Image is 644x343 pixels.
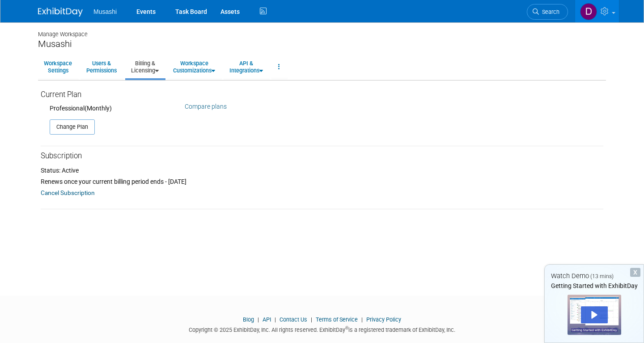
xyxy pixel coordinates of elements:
[41,146,603,161] div: Subscription
[280,316,307,323] a: Contact Us
[630,268,640,277] div: Dismiss
[545,271,644,281] div: Watch Demo
[309,316,314,323] span: |
[41,187,95,198] a: Cancel Subscription
[255,316,261,323] span: |
[224,56,269,78] a: API &Integrations
[38,38,606,50] div: Musashi
[527,4,568,20] a: Search
[366,316,401,323] a: Privacy Policy
[243,316,254,323] a: Blog
[38,22,606,38] div: Manage Workspace
[272,316,278,323] span: |
[316,316,358,323] a: Terms of Service
[545,281,644,290] div: Getting Started with ExhibitDay
[581,306,608,323] div: Play
[50,104,171,113] div: Professional
[41,166,603,175] div: Status: Active
[580,3,597,20] img: Daniel Agar
[185,103,227,110] a: Compare plans
[38,8,83,17] img: ExhibitDay
[41,85,171,104] div: Current Plan
[41,177,603,186] div: Renews once your current billing period ends - [DATE]
[167,56,221,78] a: WorkspaceCustomizations
[125,56,165,78] a: Billing &Licensing
[80,56,123,78] a: Users &Permissions
[590,273,614,279] span: (13 mins)
[93,8,117,15] span: Musashi
[345,326,348,330] sup: ®
[539,8,559,15] span: Search
[50,119,95,135] button: Change Plan
[263,316,271,323] a: API
[38,56,78,78] a: WorkspaceSettings
[359,316,365,323] span: |
[85,105,112,112] span: (Monthly)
